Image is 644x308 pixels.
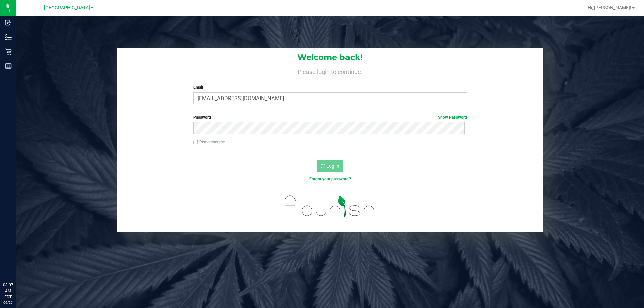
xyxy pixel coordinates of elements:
[193,115,211,120] span: Password
[5,48,12,55] inline-svg: Retail
[117,67,543,75] h4: Please login to continue.
[117,53,543,62] h1: Welcome back!
[438,115,467,120] a: Show Password
[317,160,343,172] button: Log In
[277,189,383,223] img: flourish_logo.svg
[5,63,12,69] inline-svg: Reports
[193,84,467,90] label: Email
[3,282,13,300] p: 08:07 AM EDT
[5,34,12,41] inline-svg: Inventory
[309,177,351,181] a: Forgot your password?
[588,5,631,10] span: Hi, [PERSON_NAME]!
[193,139,225,145] label: Remember me
[44,5,90,11] span: [GEOGRAPHIC_DATA]
[5,19,12,26] inline-svg: Inbound
[3,300,13,305] p: 09/20
[326,163,339,169] span: Log In
[193,140,198,145] input: Remember me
